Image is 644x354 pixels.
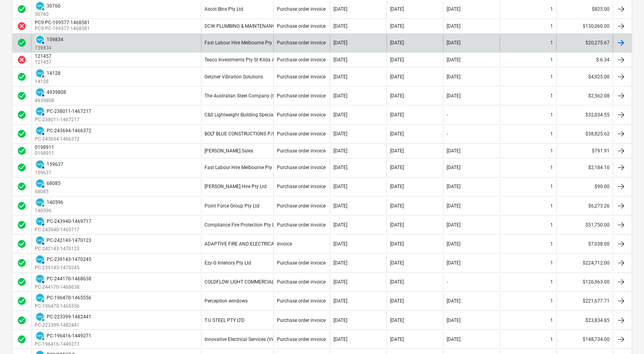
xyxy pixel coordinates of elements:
[35,235,45,246] div: Invoice has been synced with Xero and its status is currently AUTHORISED
[390,260,404,266] div: [DATE]
[390,337,404,342] div: [DATE]
[390,165,404,170] div: [DATE]
[333,131,347,137] div: [DATE]
[390,93,404,99] div: [DATE]
[277,337,326,342] div: Purchase order invoice
[17,277,27,287] span: check_circle
[17,201,27,211] div: Invoice was approved
[556,106,613,123] div: $32,034.55
[205,184,267,189] div: [PERSON_NAME] Hire Pty Ltd
[556,254,613,271] div: $224,712.00
[17,21,27,31] span: cancel
[35,53,51,59] div: 121457
[205,6,243,12] div: Ascot Bins Pty Ltd
[47,200,63,205] div: 140596
[447,298,460,304] div: [DATE]
[17,146,27,156] div: Invoice was approved
[17,38,27,48] div: Invoice was approved
[205,23,297,29] div: DCW PLUMBING & MAINTENANCE PTY LTD
[35,207,63,214] p: 140596
[447,23,460,29] div: [DATE]
[36,313,44,321] img: xero.svg
[36,236,44,244] img: xero.svg
[17,129,27,139] div: Invoice was approved
[556,178,613,195] div: $90.00
[36,217,44,225] img: xero.svg
[390,112,404,118] div: [DATE]
[35,254,45,265] div: Invoice has been synced with Xero and its status is currently AUTHORISED
[390,6,404,12] div: [DATE]
[47,3,61,9] div: 30760
[556,312,613,329] div: $23,834.85
[17,4,27,14] span: check_circle
[333,241,347,247] div: [DATE]
[36,255,44,263] img: xero.svg
[17,21,27,31] div: Invoice was rejected
[277,260,326,266] div: Purchase order invoice
[35,284,91,291] p: PC-244170-1468638
[17,220,27,230] div: Invoice was approved
[47,162,63,167] div: 159637
[604,316,644,354] div: Chat Widget
[390,222,404,228] div: [DATE]
[35,159,45,169] div: Invoice has been synced with Xero and its status is currently AUTHORISED
[205,112,301,118] div: C&S Lightweight Building Specialists PTY LTD
[17,182,27,191] span: check_circle
[205,222,279,228] div: Compliance Fire Protection Pty Ltd
[550,93,553,99] div: 1
[35,78,61,85] p: 14128
[333,184,347,189] div: [DATE]
[447,74,460,80] div: [DATE]
[550,318,553,323] div: 1
[17,163,27,172] div: Invoice was approved
[556,1,613,18] div: $825.00
[550,337,553,342] div: 1
[17,91,27,101] span: check_circle
[17,110,27,120] div: Invoice was approved
[36,179,44,187] img: xero.svg
[333,318,347,323] div: [DATE]
[447,93,460,99] div: [DATE]
[390,298,404,304] div: [DATE]
[47,181,61,186] div: 68085
[447,112,448,118] div: -
[447,222,460,228] div: [DATE]
[36,36,44,44] img: xero.svg
[550,23,553,29] div: 1
[550,74,553,80] div: 1
[205,241,277,247] div: ADAPTIVE FIRE AND ELECTRICAL
[277,131,326,137] div: Purchase order invoice
[35,34,45,45] div: Invoice has been synced with Xero and its status is currently AUTHORISED
[47,128,91,133] div: PC-243694-1466372
[447,241,460,247] div: [DATE]
[390,23,404,29] div: [DATE]
[277,23,326,29] div: Purchase order invoice
[333,165,347,170] div: [DATE]
[36,294,44,302] img: xero.svg
[556,126,613,143] div: $38,825.62
[47,37,63,42] div: 159834
[447,165,460,170] div: [DATE]
[333,93,347,99] div: [DATE]
[556,34,613,51] div: $20,275.67
[390,57,404,63] div: [DATE]
[17,4,27,14] div: Invoice was approved
[35,331,45,341] div: Invoice has been synced with Xero and its status is currently PAID
[556,145,613,157] div: $791.91
[35,312,45,322] div: Invoice has been synced with Xero and its status is currently PAID
[17,258,27,268] div: Invoice was approved
[550,148,553,154] div: 1
[47,333,91,339] div: PC-196416-1449271
[35,116,91,123] p: PC-238011-1467217
[35,216,45,226] div: Invoice has been synced with Xero and its status is currently AUTHORISED
[17,201,27,211] span: check_circle
[35,87,45,97] div: Invoice has been synced with Xero and its status is currently AUTHORISED
[277,203,326,209] div: Purchase order invoice
[550,184,553,189] div: 1
[333,260,347,266] div: [DATE]
[205,57,278,63] div: Teaco Investments Pty St Kilda Au
[35,25,91,32] p: PC9 PC-199577-1468581
[550,241,553,247] div: 1
[277,93,326,99] div: Purchase order invoice
[277,74,326,80] div: Purchase order invoice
